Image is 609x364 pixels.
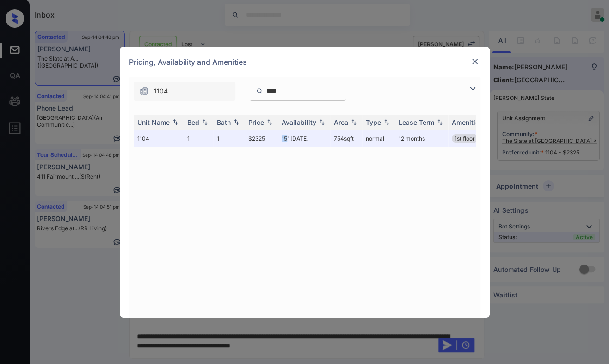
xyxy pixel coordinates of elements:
img: sorting [317,119,326,125]
div: Bath [217,118,231,126]
img: sorting [171,119,180,125]
div: Availability [282,118,316,126]
td: 1104 [134,130,184,147]
img: sorting [265,119,274,125]
div: Unit Name [137,118,170,126]
div: Type [366,118,381,126]
div: Area [334,118,348,126]
img: icon-zuma [467,83,478,94]
img: sorting [349,119,358,125]
td: 1 [213,130,245,147]
img: sorting [435,119,444,125]
td: $2325 [245,130,278,147]
td: 15' [DATE] [278,130,330,147]
td: 1 [184,130,213,147]
div: Pricing, Availability and Amenities [120,47,490,77]
img: sorting [200,119,209,125]
div: Amenities [452,118,483,126]
span: 1104 [154,86,168,96]
img: icon-zuma [256,87,263,95]
span: 1st floor [455,135,475,142]
img: close [470,57,480,66]
td: 12 months [395,130,448,147]
img: sorting [382,119,391,125]
div: Price [248,118,264,126]
img: sorting [232,119,241,125]
td: 754 sqft [330,130,362,147]
td: normal [362,130,395,147]
img: icon-zuma [139,86,148,96]
div: Lease Term [399,118,434,126]
div: Bed [187,118,199,126]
